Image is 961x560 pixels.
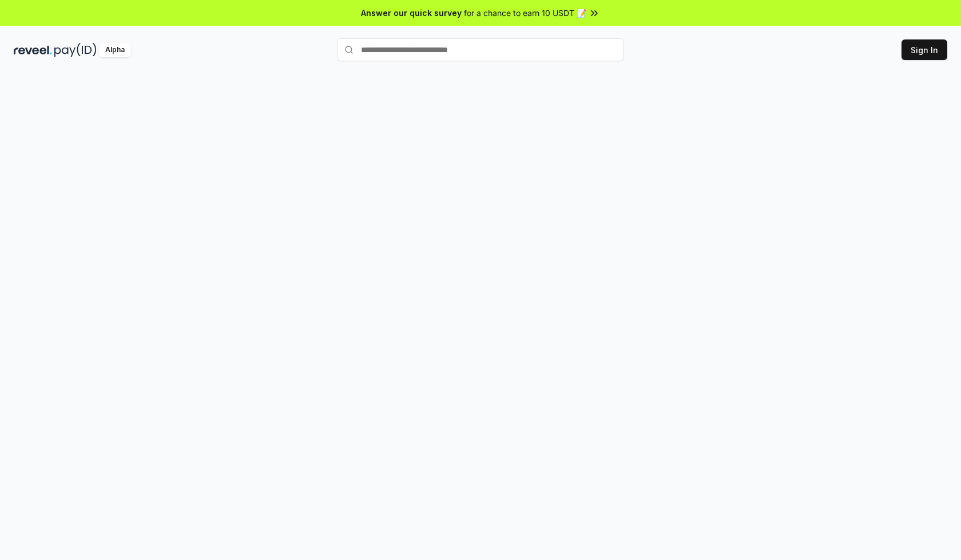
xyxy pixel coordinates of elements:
[54,43,97,57] img: pay_id
[14,43,52,57] img: reveel_dark
[99,43,131,57] div: Alpha
[464,7,586,19] span: for a chance to earn 10 USDT 📝
[361,7,462,19] span: Answer our quick survey
[902,39,947,60] button: Sign In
